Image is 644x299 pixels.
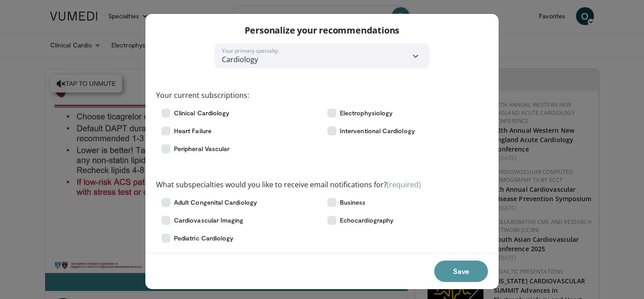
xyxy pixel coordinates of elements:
button: Save [434,261,488,282]
span: Clinical Cardiology [174,109,229,118]
span: (required) [387,180,421,190]
p: Personalize your recommendations [245,25,400,36]
span: Peripheral Vascular [174,144,229,153]
label: What subspecialties would you like to receive email notifications for? [156,179,421,190]
span: Adult Congenital Cardiology [174,198,257,207]
label: Your current subscriptions: [156,90,249,101]
span: Heart Failure [174,126,212,135]
span: Electrophysiology [340,109,393,118]
span: Pediatric Cardiology [174,234,233,243]
span: Cardiovascular Imaging [174,216,244,225]
span: Business [340,198,366,207]
span: Interventional Cardiology [340,126,415,135]
span: Echocardiography [340,216,394,225]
